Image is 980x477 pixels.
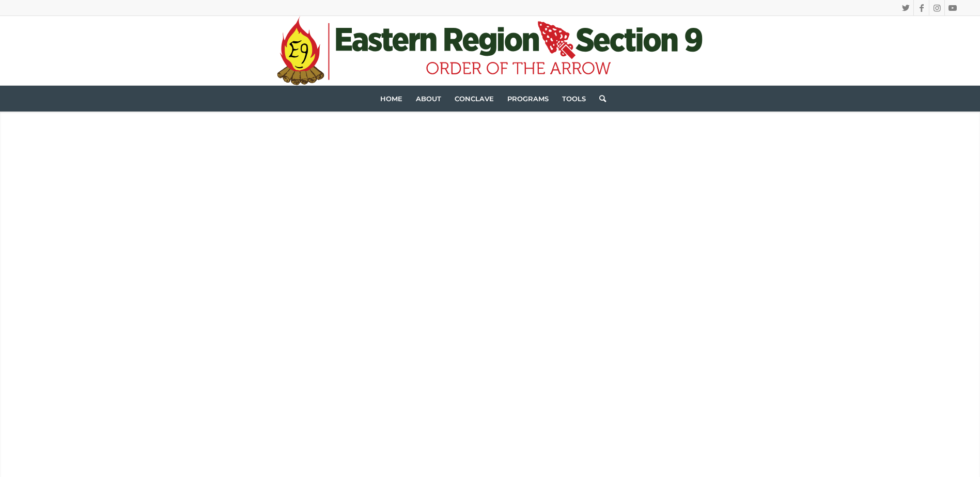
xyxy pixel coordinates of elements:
span: Home [380,94,402,103]
a: Conclave [448,86,501,112]
span: Tools [562,94,586,103]
span: Conclave [455,94,494,103]
a: About [409,86,448,112]
span: Programs [507,94,549,103]
a: Programs [501,86,555,112]
a: Search [593,86,606,112]
span: About [416,94,441,103]
a: Home [374,86,409,112]
a: Tools [555,86,593,112]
